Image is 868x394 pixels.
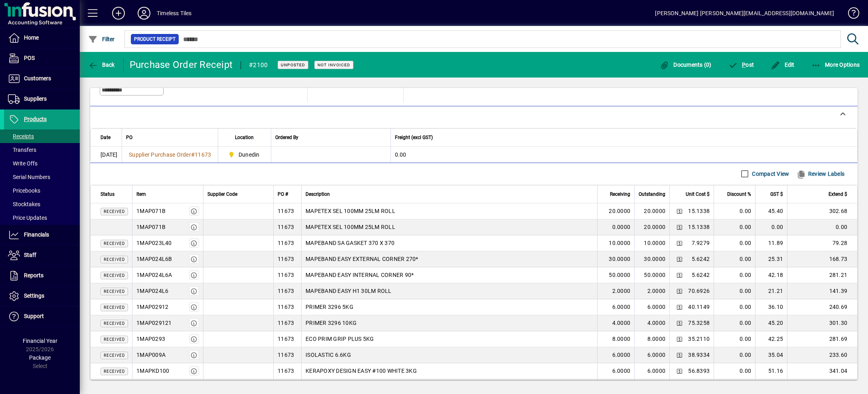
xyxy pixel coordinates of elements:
span: Reports [24,272,43,279]
td: 36.10 [755,299,787,315]
td: PRIMER 3296 5KG [301,299,597,315]
span: Receipts [8,133,34,139]
td: 0.00 [714,203,755,219]
span: 5.6242 [692,271,710,279]
td: ECO PRIM GRIP PLUS 5KG [301,331,597,347]
td: 11673 [273,283,301,299]
button: Documents (0) [658,58,714,72]
span: Customers [24,75,51,82]
span: 8.0000 [612,335,631,343]
td: 302.68 [787,203,857,219]
button: Change Price Levels [674,333,685,344]
button: Change Price Levels [674,205,685,217]
span: Date [101,133,110,142]
a: Pricebooks [4,184,80,197]
span: 6.0000 [612,367,631,375]
span: Dunedin [239,151,260,159]
a: Support [4,306,80,326]
td: MAPETEX SEL 100MM 25LM ROLL [301,203,597,219]
td: 20.0000 [634,203,669,219]
td: 0.00 [714,219,755,235]
span: Freight (excl GST) [395,133,433,142]
div: Freight (excl GST) [395,133,848,142]
button: Change Price Levels [674,221,685,233]
td: 11673 [273,363,301,379]
span: Review Labels [796,167,844,180]
label: Compact View [750,170,789,178]
span: 75.3258 [688,319,710,327]
div: 1MAP071B [136,223,166,231]
span: Financials [24,231,49,238]
td: 0.00 [714,251,755,267]
span: Extend $ [829,190,847,199]
button: More Options [809,58,862,72]
span: Products [24,116,47,122]
a: Write Offs [4,157,80,170]
td: 0.00 [714,363,755,379]
td: 6.0000 [634,347,669,363]
span: # [191,151,195,158]
td: 4.0000 [634,315,669,331]
span: 4.0000 [612,319,631,327]
span: Received [104,321,125,326]
button: Change Price Levels [674,253,685,265]
td: 0.00 [714,235,755,251]
td: 0.00 [714,267,755,283]
span: 6.0000 [612,303,631,311]
div: Timeless Tiles [157,7,191,20]
span: Receiving [610,190,630,199]
td: 0.00 [714,299,755,315]
td: MAPEBAND EASY H1 30LM ROLL [301,283,597,299]
a: Customers [4,69,80,89]
span: Received [104,305,125,310]
span: 70.6926 [688,287,710,295]
span: Stocktakes [8,201,40,207]
a: Price Updates [4,211,80,225]
div: 1MAP02912 [136,303,168,311]
span: Received [104,209,125,214]
td: 11673 [273,203,301,219]
div: #2100 [249,59,268,72]
span: PO # [278,190,288,199]
td: 20.0000 [634,219,669,235]
button: Review Labels [793,167,848,181]
td: 11673 [273,251,301,267]
button: Change Price Levels [674,301,685,312]
span: More Options [811,62,860,68]
td: 0.00 [714,331,755,347]
a: Transfers [4,143,80,157]
td: MAPEBAND EASY INTERNAL CORNER 90* [301,267,597,283]
div: 1MAP023L40 [136,239,172,247]
span: Documents (0) [660,62,712,68]
td: 11673 [273,331,301,347]
span: 40.1149 [688,303,710,311]
span: Transfers [8,147,36,153]
a: Settings [4,286,80,306]
span: GST $ [770,190,783,199]
span: Status [101,190,114,199]
span: 20.0000 [609,207,630,215]
a: Stocktakes [4,197,80,211]
td: 30.0000 [634,251,669,267]
span: 10.0000 [609,239,630,247]
td: 341.04 [787,363,857,379]
span: 15.1338 [688,207,710,215]
span: Received [104,257,125,262]
td: 11673 [273,347,301,363]
td: 45.40 [755,203,787,219]
td: 35.04 [755,347,787,363]
span: 50.0000 [609,271,630,279]
td: 6.0000 [634,299,669,315]
span: POS [24,55,35,61]
td: 51.16 [755,363,787,379]
a: Serial Numbers [4,170,80,184]
span: Staff [24,252,36,258]
td: 6.0000 [634,363,669,379]
td: 0.00 [714,283,755,299]
td: 0.00 [787,219,857,235]
span: Support [24,313,44,319]
button: Post [726,58,756,72]
span: P [742,62,746,68]
td: 11673 [273,267,301,283]
span: 5.6242 [692,255,710,263]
